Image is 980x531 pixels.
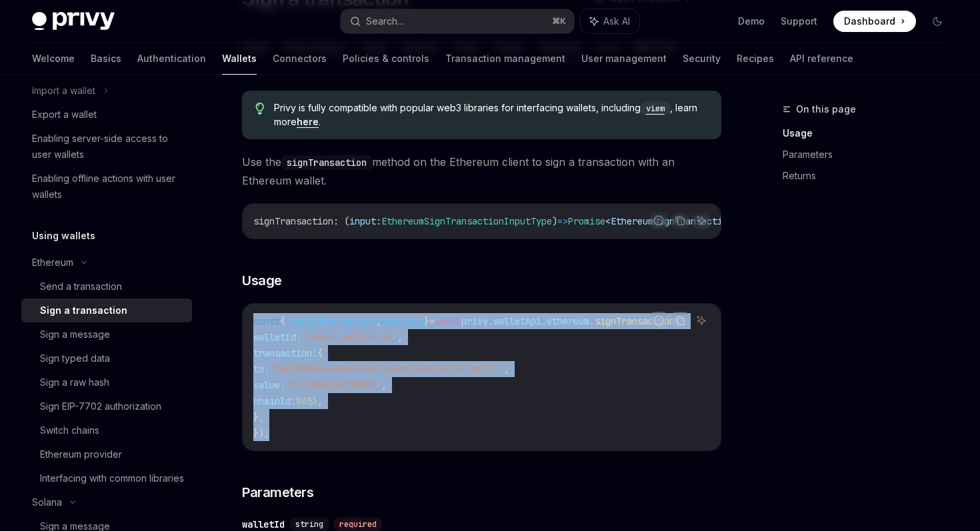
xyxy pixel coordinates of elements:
div: Ethereum provider [40,446,122,462]
span: On this page [796,101,856,117]
a: Enabling offline actions with user wallets [21,167,192,207]
code: viem [641,102,670,115]
button: Search...⌘K [341,9,573,33]
span: Use the method on the Ethereum client to sign a transaction with an Ethereum wallet. [242,153,721,190]
a: Export a wallet [21,103,192,127]
span: Promise [568,215,605,227]
span: . [488,315,493,327]
a: Parameters [783,144,959,165]
div: Ethereum [32,255,73,270]
span: '0xE3070d3e4309afA3bC9a6b057685743CF42da77C' [269,363,504,375]
a: Basics [91,43,121,75]
a: API reference [790,43,853,75]
span: 8453 [296,395,317,407]
div: Solana [32,494,62,510]
button: Report incorrect code [650,212,667,229]
span: { [317,347,323,359]
span: ) [552,215,557,227]
a: Security [683,43,721,75]
a: Sign a raw hash [21,370,192,394]
a: Recipes [737,43,774,75]
a: Support [781,15,817,28]
span: < [605,215,611,227]
span: Ask AI [603,15,630,28]
span: ethereum [547,315,589,327]
span: Dashboard [844,15,895,28]
span: '0x2386F26FC10000' [285,379,381,391]
span: Usage [242,271,282,290]
span: string [295,519,323,530]
span: { [280,315,285,327]
div: Send a transaction [40,278,122,294]
div: Export a wallet [32,107,97,123]
button: Ask AI [693,212,710,229]
span: , [397,331,403,343]
a: Usage [783,123,959,144]
span: signTransaction [253,215,333,227]
span: await [435,315,461,327]
a: Authentication [137,43,206,75]
div: Sign a raw hash [40,374,109,390]
span: transaction: [253,347,317,359]
a: Sign a message [21,322,192,346]
button: Ask AI [581,9,639,33]
span: , [381,379,387,391]
div: Sign a message [40,326,110,342]
span: } [424,315,429,327]
span: , [317,395,323,407]
h5: Using wallets [32,228,95,244]
span: privy [461,315,488,327]
span: signTransaction [595,315,675,327]
span: }, [253,411,264,423]
div: Sign a transaction [40,302,127,318]
button: Copy the contents from the code block [671,212,689,229]
a: Returns [783,165,959,187]
a: Sign EIP-7702 authorization [21,394,192,418]
a: Send a transaction [21,274,192,298]
span: walletApi [493,315,541,327]
span: . [541,315,547,327]
div: Sign EIP-7702 authorization [40,398,161,414]
div: walletId [242,518,285,531]
a: Welcome [32,43,75,75]
code: signTransaction [281,155,372,170]
div: Search... [366,13,403,29]
a: Interfacing with common libraries [21,466,192,490]
a: Dashboard [833,11,916,32]
div: required [334,518,382,531]
a: Ethereum provider [21,442,192,466]
a: User management [581,43,667,75]
a: Connectors [273,43,327,75]
svg: Tip [255,103,265,115]
a: Transaction management [445,43,565,75]
a: Enabling server-side access to user wallets [21,127,192,167]
span: => [557,215,568,227]
a: Switch chains [21,418,192,442]
button: Ask AI [693,312,710,329]
button: Toggle dark mode [927,11,948,32]
div: Interfacing with common libraries [40,470,184,486]
span: signedTransaction [285,315,376,327]
a: Sign a transaction [21,298,192,322]
span: EthereumSignTransactionResponseType [611,215,797,227]
div: Switch chains [40,422,99,438]
div: Enabling server-side access to user wallets [32,131,184,163]
a: Demo [738,15,765,28]
span: Privy is fully compatible with popular web3 libraries for interfacing wallets, including , learn ... [274,101,708,129]
a: Wallets [222,43,257,75]
span: : ( [333,215,349,227]
a: viem [641,102,670,113]
span: Parameters [242,483,313,502]
span: input [349,215,376,227]
span: EthereumSignTransactionInputType [381,215,552,227]
span: const [253,315,280,327]
a: Sign typed data [21,346,192,370]
span: , [504,363,509,375]
span: walletId: [253,331,301,343]
a: Policies & controls [343,43,429,75]
span: value: [253,379,285,391]
span: chainId: [253,395,296,407]
img: dark logo [32,12,115,31]
span: 'insert-wallet-id' [301,331,397,343]
button: Copy the contents from the code block [671,312,689,329]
